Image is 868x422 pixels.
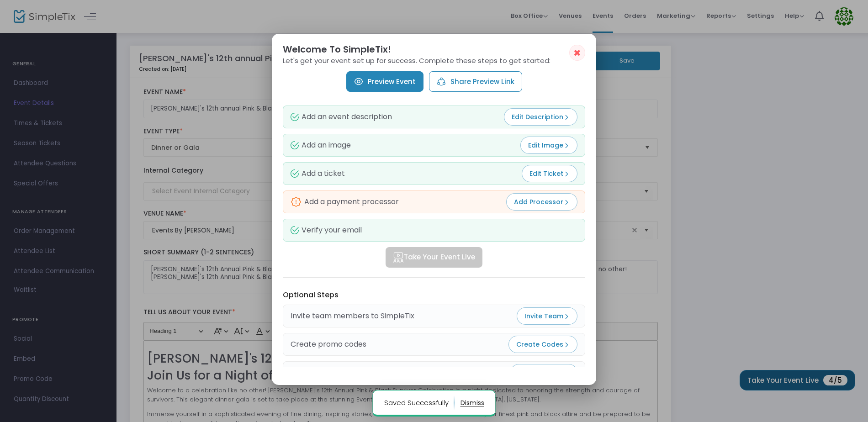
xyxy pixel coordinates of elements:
div: Add a payment processor [291,196,399,207]
button: Add Affiliates [510,364,577,381]
button: Edit Image [520,136,577,153]
span: Edit Description [512,112,570,121]
button: dismiss [460,396,484,410]
h3: Optional Steps [283,290,585,299]
a: Preview Event [346,71,423,91]
button: Edit Ticket [522,164,577,182]
span: Edit Image [528,140,570,149]
button: Invite Team [517,307,577,325]
div: Add a ticket [291,169,345,177]
button: Edit Description [504,108,577,125]
div: Verify your email [291,226,362,234]
div: Create promo codes [291,339,366,350]
span: Add Processor [514,197,570,206]
span: ✖ [573,47,581,58]
span: Edit Ticket [529,169,570,178]
div: Invite team members to SimpleTix [291,311,414,322]
button: Share Preview Link [429,71,522,91]
button: ✖ [569,45,585,61]
button: Create Codes [508,336,577,353]
span: Invite Team [524,311,570,321]
p: Saved Successfully [384,396,455,410]
div: Add an event description [291,112,392,121]
button: Take Your Event Live [386,247,482,267]
h2: Welcome To SimpleTix! [283,45,585,54]
p: Let's get your event set up for success. Complete these steps to get started: [283,57,585,63]
div: Add an image [291,141,351,149]
button: Add Processor [506,193,577,210]
span: Create Codes [516,340,570,349]
span: Take Your Event Live [393,252,475,262]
